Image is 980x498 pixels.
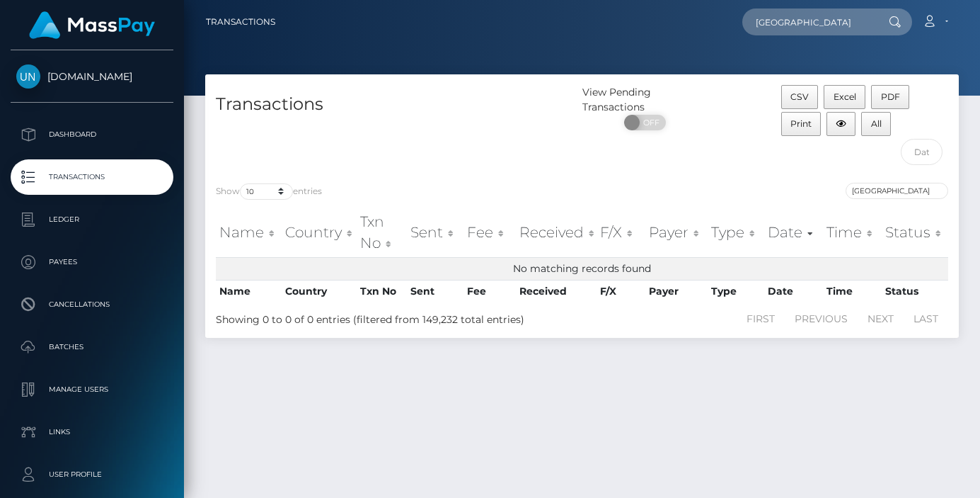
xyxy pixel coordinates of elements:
th: Date: activate to sort column ascending [764,208,822,258]
input: Date filter [901,139,942,165]
td: No matching records found [216,257,948,280]
a: Batches [11,329,173,365]
a: Transactions [206,7,275,37]
p: Links [16,421,168,443]
div: Showing 0 to 0 of 0 entries (filtered from 149,232 total entries) [216,307,509,327]
p: Dashboard [16,124,168,145]
span: CSV [790,91,809,102]
p: Manage Users [16,379,168,400]
span: [DOMAIN_NAME] [11,70,173,83]
input: Search... [742,9,875,35]
th: Sent: activate to sort column ascending [407,208,463,258]
p: User Profile [16,464,168,485]
button: Excel [824,85,865,109]
span: Excel [834,91,856,102]
span: Print [790,118,812,129]
th: Status: activate to sort column ascending [882,208,948,258]
a: Ledger [11,202,173,237]
th: F/X [596,280,645,302]
span: OFF [632,115,667,130]
a: Cancellations [11,287,173,322]
th: Date [764,280,822,302]
input: Search transactions [846,183,948,199]
a: Links [11,414,173,450]
img: Unlockt.me [16,64,40,89]
th: Status [882,280,948,302]
a: Manage Users [11,372,173,407]
label: Show entries [216,183,322,200]
p: Payees [16,251,168,273]
a: Payees [11,244,173,280]
th: Txn No [357,280,407,302]
a: User Profile [11,457,173,492]
button: All [861,112,891,136]
p: Transactions [16,166,168,188]
th: Payer: activate to sort column ascending [645,208,708,258]
th: Time [823,280,882,302]
div: View Pending Transactions [582,85,708,115]
img: MassPay Logo [29,11,155,39]
th: Txn No: activate to sort column ascending [357,208,407,258]
button: Column visibility [826,112,855,136]
a: Transactions [11,159,173,195]
span: All [871,118,882,129]
a: Dashboard [11,117,173,152]
th: Fee: activate to sort column ascending [463,208,515,258]
button: Print [781,112,822,136]
button: CSV [781,85,819,109]
span: PDF [881,91,900,102]
th: Country [282,280,357,302]
th: Received [516,280,597,302]
p: Cancellations [16,294,168,315]
th: F/X: activate to sort column ascending [596,208,645,258]
th: Time: activate to sort column ascending [823,208,882,258]
select: Showentries [240,183,293,200]
p: Batches [16,336,168,358]
th: Received: activate to sort column ascending [516,208,597,258]
th: Payer [645,280,708,302]
th: Country: activate to sort column ascending [282,208,357,258]
th: Fee [463,280,515,302]
h4: Transactions [216,92,572,117]
p: Ledger [16,209,168,230]
th: Name [216,280,282,302]
th: Type: activate to sort column ascending [708,208,765,258]
th: Sent [407,280,463,302]
button: PDF [871,85,909,109]
th: Type [708,280,765,302]
th: Name: activate to sort column ascending [216,208,282,258]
